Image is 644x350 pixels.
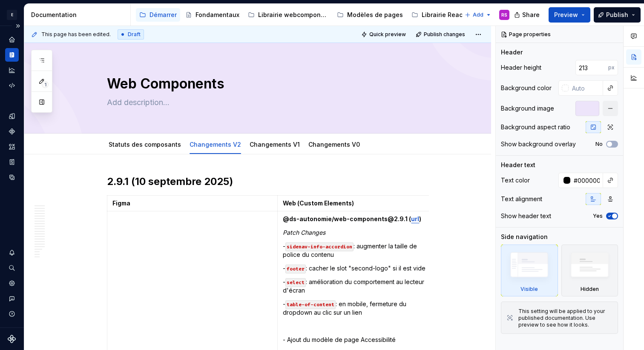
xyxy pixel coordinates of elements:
div: Page tree [136,6,460,23]
span: Quick preview [369,31,406,38]
div: Design tokens [5,109,19,123]
button: Quick preview [359,28,410,40]
div: Side navigation [501,233,548,241]
p: - : en mobile, fermeture du dropdown au clic sur un lien [283,300,435,317]
div: RS [501,11,507,18]
button: Publish changes [413,28,469,40]
div: E [7,10,17,20]
input: Auto [575,60,608,75]
div: Header [501,48,523,57]
div: Background image [501,104,554,113]
code: select [285,278,306,287]
a: Fondamentaux [182,8,243,22]
div: Librairie React Native [422,11,486,19]
svg: Supernova Logo [8,335,16,343]
p: - : amélioration du comportement au lecteur d'écran [283,278,435,295]
div: Text alignment [501,195,542,203]
p: - : cacher le slot "second-logo" si il est vide [283,264,435,273]
div: Header text [501,161,535,169]
a: Components [5,125,19,138]
span: Preview [554,11,578,19]
div: Démarrer [149,11,177,19]
a: Settings [5,276,19,290]
div: Search ⌘K [5,261,19,275]
strong: Figma [112,199,130,207]
div: Header height [501,63,541,72]
label: Yes [593,213,603,219]
span: Publish [606,11,628,19]
span: Publish changes [424,31,465,38]
div: Background color [501,84,552,92]
a: Librairie React Native [408,8,489,22]
strong: Web (Custom Elements) [283,199,354,207]
div: Modèles de pages [347,11,403,19]
textarea: Web Components [105,74,427,94]
div: Hidden [581,286,599,293]
a: Documentation [5,48,19,62]
a: Modèles de pages [333,8,406,22]
div: Changements V1 [246,135,303,153]
code: sidenav-info-accordion [285,242,354,251]
span: 1 [42,81,49,88]
span: Draft [128,31,141,38]
span: Share [522,11,540,19]
em: Patch Changes [283,229,325,236]
code: table-of-content [285,300,336,309]
a: Statuts des composants [109,141,181,148]
a: Home [5,33,19,46]
a: Assets [5,140,19,154]
div: Statuts des composants [105,135,184,153]
div: Visible [520,286,538,293]
a: Code automation [5,79,19,92]
p: - Ajout du modèle de page Accessibilité [283,336,435,344]
strong: @ds-autonomie/web-components@2.9.1 ( [283,215,411,222]
a: Storybook stories [5,155,19,169]
div: Text color [501,176,530,185]
button: Share [510,7,545,23]
a: Librairie webcomponents [244,8,332,22]
p: px [608,64,615,71]
a: Changements V0 [308,141,360,148]
span: Add [473,11,483,18]
input: Auto [570,173,603,188]
a: Analytics [5,63,19,77]
a: Changements V2 [190,141,241,148]
button: Publish [594,7,641,23]
div: Librairie webcomponents [258,11,328,19]
a: Data sources [5,171,19,184]
div: Show header text [501,212,551,220]
button: Notifications [5,246,19,259]
button: Preview [549,7,590,23]
p: - : augmenter la taille de police du contenu [283,242,435,259]
div: Visible [501,245,558,296]
button: Add [462,9,494,21]
strong: ) [419,215,421,222]
div: Show background overlay [501,140,576,148]
div: This setting will be applied to your published documentation. Use preview to see how it looks. [518,308,612,328]
h2: 2.9.1 (10 septembre 2025) [107,175,429,188]
button: Contact support [5,292,19,305]
label: No [595,141,603,148]
button: E [2,6,22,24]
div: Fondamentaux [195,11,239,19]
div: Hidden [561,245,618,296]
a: Démarrer [136,8,180,22]
span: This page has been edited. [41,31,111,38]
div: Changements V2 [186,135,244,153]
code: footer [285,265,306,273]
div: Background aspect ratio [501,123,570,131]
strong: url [411,215,419,222]
a: Changements V1 [250,141,300,148]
